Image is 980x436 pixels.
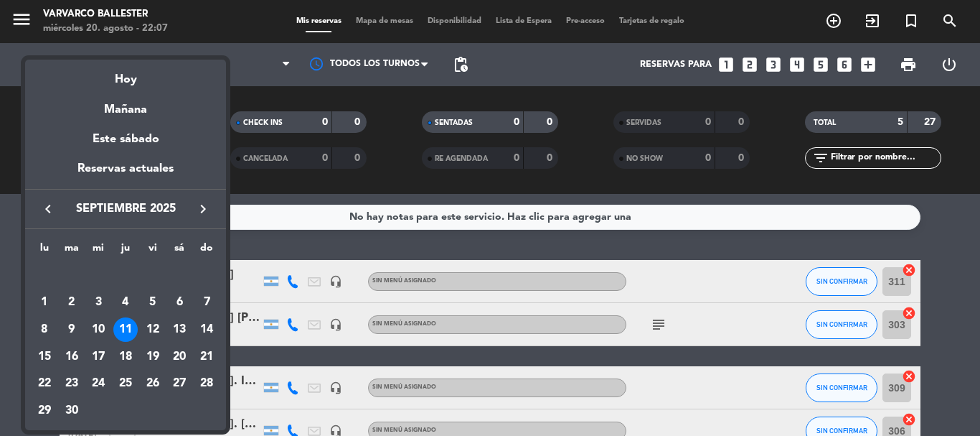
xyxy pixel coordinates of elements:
div: 16 [60,345,84,369]
td: 27 de septiembre de 2025 [166,371,194,398]
i: keyboard_arrow_right [194,200,212,218]
div: 14 [194,317,219,342]
td: 7 de septiembre de 2025 [193,289,220,317]
div: 25 [113,372,138,396]
td: 5 de septiembre de 2025 [139,289,166,317]
div: 28 [194,372,219,396]
td: 4 de septiembre de 2025 [112,289,139,317]
td: 8 de septiembre de 2025 [31,316,58,343]
div: Mañana [25,90,226,119]
div: 7 [194,290,219,315]
td: 22 de septiembre de 2025 [31,371,58,398]
div: 29 [32,399,57,423]
div: 1 [32,290,57,315]
div: Hoy [25,60,226,89]
div: 27 [167,372,192,396]
th: sábado [166,240,194,262]
span: septiembre 2025 [61,200,190,218]
div: 22 [32,372,57,396]
div: 18 [113,345,138,369]
div: 26 [141,372,165,396]
div: 23 [60,372,84,396]
button: keyboard_arrow_left [35,200,61,218]
td: 28 de septiembre de 2025 [193,371,220,398]
td: 20 de septiembre de 2025 [166,343,194,371]
td: 1 de septiembre de 2025 [31,289,58,317]
div: 5 [141,290,165,315]
td: 13 de septiembre de 2025 [166,316,194,343]
div: 4 [113,290,138,315]
td: 15 de septiembre de 2025 [31,343,58,371]
td: 6 de septiembre de 2025 [166,289,194,317]
div: 3 [86,290,110,315]
th: lunes [31,240,58,262]
td: 10 de septiembre de 2025 [85,316,112,343]
div: 30 [60,399,84,423]
td: 16 de septiembre de 2025 [58,343,85,371]
td: 11 de septiembre de 2025 [112,316,139,343]
td: 26 de septiembre de 2025 [139,371,166,398]
div: 12 [141,317,165,342]
td: 23 de septiembre de 2025 [58,371,85,398]
td: 9 de septiembre de 2025 [58,316,85,343]
td: 3 de septiembre de 2025 [85,289,112,317]
i: keyboard_arrow_left [39,200,57,218]
td: SEP. [31,262,220,289]
div: 20 [167,345,192,369]
div: 21 [194,345,219,369]
th: viernes [139,240,166,262]
td: 12 de septiembre de 2025 [139,316,166,343]
div: 17 [86,345,110,369]
td: 21 de septiembre de 2025 [193,343,220,371]
td: 18 de septiembre de 2025 [112,343,139,371]
th: martes [58,240,85,262]
td: 17 de septiembre de 2025 [85,343,112,371]
td: 25 de septiembre de 2025 [112,371,139,398]
div: 19 [141,345,165,369]
td: 30 de septiembre de 2025 [58,397,85,425]
th: jueves [112,240,139,262]
div: Reservas actuales [25,159,226,189]
div: 9 [60,317,84,342]
th: domingo [193,240,220,262]
div: 8 [32,317,57,342]
td: 29 de septiembre de 2025 [31,397,58,425]
td: 14 de septiembre de 2025 [193,316,220,343]
div: 6 [167,290,192,315]
div: 10 [86,317,110,342]
button: keyboard_arrow_right [190,200,216,218]
div: 11 [113,317,138,342]
td: 19 de septiembre de 2025 [139,343,166,371]
th: miércoles [85,240,112,262]
div: Este sábado [25,119,226,159]
td: 2 de septiembre de 2025 [58,289,85,317]
div: 2 [60,290,84,315]
div: 13 [167,317,192,342]
td: 24 de septiembre de 2025 [85,371,112,398]
div: 15 [32,345,57,369]
div: 24 [86,372,110,396]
